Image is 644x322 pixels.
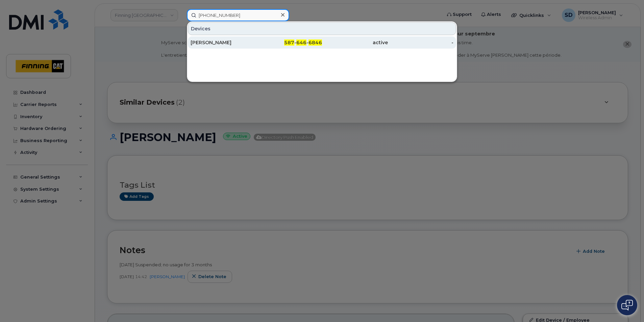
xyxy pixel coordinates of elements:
[284,39,294,46] span: 587
[256,39,322,46] div: - -
[388,39,454,46] div: -
[296,39,306,46] span: 646
[322,39,388,46] div: active
[308,39,322,46] span: 6846
[621,300,633,311] img: Open chat
[188,36,456,49] a: [PERSON_NAME]587-646-6846active-
[191,39,256,46] div: [PERSON_NAME]
[188,22,456,35] div: Devices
